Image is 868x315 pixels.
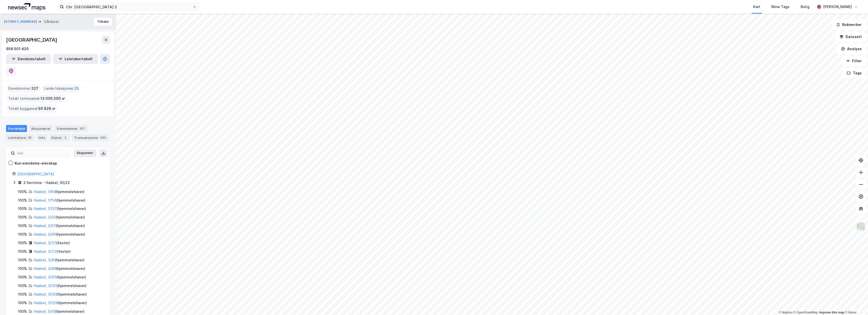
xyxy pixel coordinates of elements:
div: Leietakere [6,134,35,141]
div: 100% [18,240,27,246]
button: Filter [842,56,866,66]
div: Eiendommer : [6,84,40,92]
div: 100% [18,223,27,229]
a: Hadsel, 3/7/2 [34,249,57,254]
button: Leietakertabell [53,54,98,64]
div: 327 [79,126,86,131]
div: ( hjemmelshaver ) [34,206,86,212]
div: ( hjemmelshaver ) [34,197,86,203]
a: Hadsel, 3/125 [34,283,57,288]
a: Hadsel, 3/128 [34,292,58,296]
span: 50 829 ㎡ [38,106,56,112]
div: 100% [18,197,27,203]
div: 100% [18,206,27,212]
a: [GEOGRAPHIC_DATA] [17,172,54,176]
div: Kun eiendoms-eierskap [15,160,57,166]
div: 2 [63,135,68,140]
div: 100% [18,257,27,263]
div: 100% [18,189,27,195]
div: ( fester ) [34,240,70,246]
div: 592 [99,135,107,140]
input: Søk på adresse, matrikkel, gårdeiere, leietakere eller personer [64,3,193,11]
a: Mapbox [779,311,793,314]
img: logo.a4113a55bc3d86da70a041830d287a7e.svg [8,3,45,11]
div: 100% [18,308,27,314]
div: 958 501 420 [6,46,29,52]
span: 13 005 200 ㎡ [40,96,65,102]
div: ( hjemmelshaver ) [34,231,85,237]
a: Hadsel, 3/110 [34,275,57,279]
button: [STREET_ADDRESS] [4,19,38,24]
div: 100% [18,214,27,220]
div: 33 [27,135,33,140]
div: 100% [18,266,27,272]
div: 100% [18,274,27,280]
div: Totalt byggareal : [6,105,58,113]
div: ( hjemmelshaver ) [34,214,85,220]
div: Gårdeier [44,19,59,25]
a: Hadsel, 3/89 [34,266,56,271]
div: Portefølje [6,125,27,132]
div: Info [37,134,47,141]
div: 100% [18,231,27,237]
div: Kart [753,4,760,10]
div: Aksjonærer [29,125,53,132]
iframe: Chat Widget [843,291,868,315]
button: Eiendomstabell [6,54,51,64]
div: [GEOGRAPHIC_DATA] [6,36,58,44]
button: Bokmerker [832,20,866,30]
div: Bolig [801,4,809,10]
div: Styret [49,134,70,141]
div: 100% [18,300,27,306]
div: 100% [18,248,27,255]
div: Leide lokasjoner : [42,84,81,92]
button: Tilbake [94,18,112,26]
div: ( hjemmelshaver ) [34,266,85,272]
div: Transaksjoner [72,134,109,141]
button: Datasett [835,32,866,42]
a: Improve this map [819,311,844,314]
a: Hadsel, 3/7/1 [34,241,57,245]
div: [PERSON_NAME] [823,4,852,10]
div: ( fester ) [34,248,71,255]
div: ( hjemmelshaver ) [34,308,85,314]
div: 100% [18,283,27,289]
a: Hadsel, 2/57 [34,224,56,228]
div: Mine Tags [771,4,790,10]
a: Hadsel, 5/41 [34,309,55,313]
a: Hadsel, 2/60 [34,232,56,236]
a: Hadsel, 2/52 [34,215,56,219]
a: OpenStreetMap [794,311,818,314]
div: ( hjemmelshaver ) [34,189,85,195]
img: Z [856,222,866,232]
div: 100% [18,291,27,297]
div: ( hjemmelshaver ) [34,300,87,306]
button: Tags [843,68,866,78]
div: ( hjemmelshaver ) [34,223,85,229]
a: Hadsel, 1/114 [34,198,56,202]
div: ( hjemmelshaver ) [34,257,85,263]
a: Hadsel, 3/81 [34,258,55,262]
span: 25 [74,85,79,91]
span: 327 [31,85,38,91]
div: Totalt tomteareal : [6,94,67,103]
a: Hadsel, 1/60 [34,190,55,194]
button: Ekspander [73,149,96,157]
div: ( hjemmelshaver ) [34,274,86,280]
div: ( hjemmelshaver ) [34,291,87,297]
div: Eiendommer [55,125,88,132]
input: Søk [15,149,70,157]
div: 3 Sections - Hadsel, 65/22 [23,180,70,186]
a: Hadsel, 1/137 [34,206,57,211]
div: ( hjemmelshaver ) [34,283,87,289]
div: Kontrollprogram for chat [843,291,868,315]
a: Hadsel, 3/129 [34,301,58,305]
button: Analyse [837,44,866,54]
